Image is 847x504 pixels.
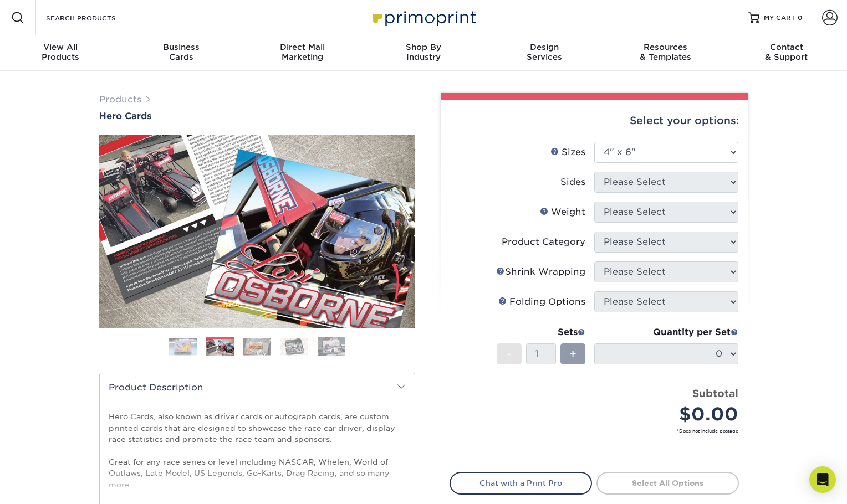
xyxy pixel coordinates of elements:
[243,338,271,355] img: Hero Cards 03
[507,346,512,362] span: -
[318,337,345,356] img: Hero Cards 05
[242,42,363,52] span: Direct Mail
[809,466,836,493] div: Open Intercom Messenger
[363,42,484,62] div: Industry
[569,346,576,362] span: +
[450,100,739,142] div: Select your options:
[363,35,484,71] a: Shop ByIndustry
[798,14,803,22] span: 0
[550,146,585,159] div: Sizes
[99,135,415,328] img: Hero Cards 02
[99,111,415,121] a: Hero Cards
[169,338,197,355] img: Hero Cards 01
[726,35,847,71] a: Contact& Support
[726,42,847,52] span: Contact
[121,42,242,62] div: Cards
[484,42,605,52] span: Design
[594,326,738,339] div: Quantity per Set
[764,13,795,23] span: MY CART
[605,42,726,62] div: & Templates
[540,205,585,219] div: Weight
[206,339,234,356] img: Hero Cards 02
[692,387,738,399] strong: Subtotal
[496,265,585,279] div: Shrink Wrapping
[100,373,415,402] h2: Product Description
[596,472,739,494] a: Select All Options
[450,472,592,494] a: Chat with a Print Pro
[121,35,242,71] a: BusinessCards
[560,176,585,189] div: Sides
[605,35,726,71] a: Resources& Templates
[45,11,153,24] input: SEARCH PRODUCTS.....
[458,428,738,434] small: *Does not include postage
[726,42,847,62] div: & Support
[363,42,484,52] span: Shop By
[242,42,363,62] div: Marketing
[99,94,141,105] a: Products
[121,42,242,52] span: Business
[498,295,585,308] div: Folding Options
[242,35,363,71] a: Direct MailMarketing
[280,338,308,355] img: Hero Cards 04
[603,401,738,428] div: $0.00
[605,42,726,52] span: Resources
[368,6,479,29] img: Primoprint
[497,326,585,339] div: Sets
[502,235,585,249] div: Product Category
[484,35,605,71] a: DesignServices
[484,42,605,62] div: Services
